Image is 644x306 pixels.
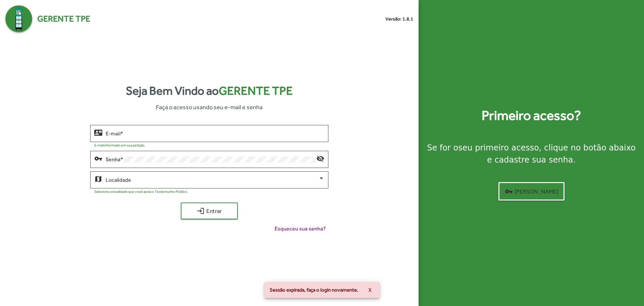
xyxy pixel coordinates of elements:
span: Sessão expirada, faça o login novamente. [270,287,358,293]
button: [PERSON_NAME] [498,182,565,201]
span: Gerente TPE [219,84,293,97]
span: X [368,284,372,296]
img: Logo Gerente [5,5,32,32]
div: Se for o , clique no botão abaixo e cadastre sua senha. [427,142,636,166]
button: X [363,284,377,296]
mat-icon: login [197,207,205,215]
small: Versão: 1.8.1 [385,15,413,23]
mat-hint: E-mail informado em sua petição. [94,143,145,147]
strong: seu primeiro acesso [458,143,539,152]
mat-icon: contact_mail [94,128,102,136]
span: Entrar [187,205,232,217]
mat-icon: vpn_key [505,187,513,195]
strong: Primeiro acesso? [482,105,581,126]
mat-hint: Selecione a localidade que você apoia o Testemunho Público. [94,189,188,193]
mat-icon: vpn_key [94,154,102,162]
mat-icon: map [94,175,102,183]
mat-icon: visibility_off [316,154,324,162]
strong: Seja Bem Vindo ao [126,82,293,100]
span: [PERSON_NAME] [505,185,558,198]
span: Esqueceu sua senha? [275,225,326,233]
span: Faça o acesso usando seu e-mail e senha [156,102,263,112]
button: Entrar [181,203,238,219]
span: Gerente TPE [37,12,90,25]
